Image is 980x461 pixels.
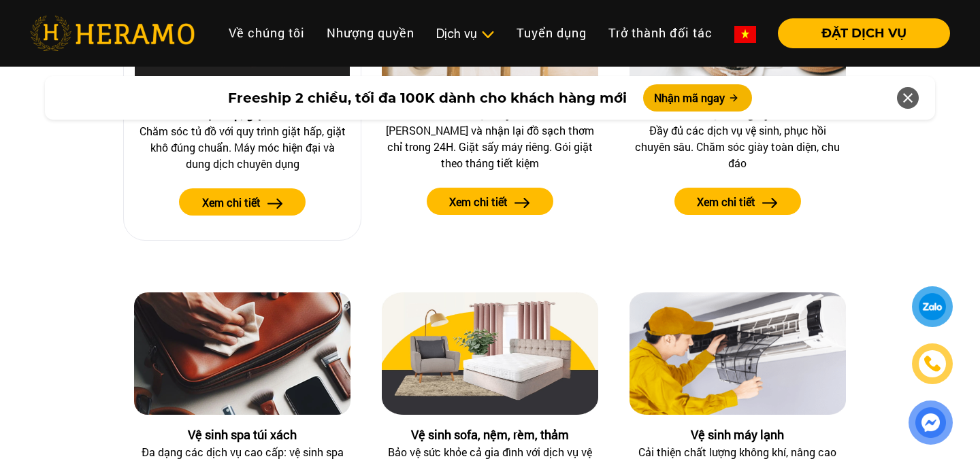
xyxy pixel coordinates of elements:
a: ĐẶT DỊCH VỤ [767,27,950,39]
span: Freeship 2 chiều, tối đa 100K dành cho khách hàng mới [228,88,627,108]
img: Vệ sinh máy lạnh [630,292,846,415]
div: Chăm sóc tủ đồ với quy trình giặt hấp, giặt khô đúng chuẩn. Máy móc hiện đại và dung dịch chuyên ... [138,123,346,172]
a: Xem chi tiết arrow [382,188,598,215]
button: Xem chi tiết [674,188,801,215]
button: Xem chi tiết [179,188,306,216]
a: Xem chi tiết arrow [135,188,350,216]
label: Xem chi tiết [697,194,755,210]
div: Vệ sinh sofa, nệm, rèm, thảm [382,426,598,444]
img: arrow [267,199,283,209]
a: Nhượng quyền [316,18,425,48]
img: Vệ sinh spa túi xách [134,292,350,415]
a: Trở thành đối tác [598,18,723,48]
div: Vệ sinh spa túi xách [134,426,350,444]
a: Xem chi tiết arrow [630,188,846,215]
img: vn-flag.png [734,26,756,43]
img: arrow [762,198,778,208]
a: phone-icon [914,345,951,383]
button: Xem chi tiết [427,188,553,215]
label: Xem chi tiết [449,194,508,210]
div: Đầy đủ các dịch vụ vệ sinh, phục hồi chuyên sâu. Chăm sóc giày toàn diện, chu đáo [633,122,843,171]
button: ĐẶT DỊCH VỤ [778,18,950,48]
button: Nhận mã ngay [643,84,752,112]
div: Dịch vụ [436,24,495,43]
img: Vệ sinh sofa, nệm, rèm, thảm [382,292,598,415]
img: subToggleIcon [480,28,495,41]
a: Tuyển dụng [506,18,598,48]
img: arrow [514,198,530,208]
label: Xem chi tiết [202,194,261,211]
a: Về chúng tôi [218,18,316,48]
div: Vệ sinh máy lạnh [630,426,846,444]
div: [PERSON_NAME] và nhận lại đồ sạch thơm chỉ trong 24H. Giặt sấy máy riêng. Gói giặt theo tháng tiế... [385,122,595,171]
img: phone-icon [923,354,943,373]
img: heramo-logo.png [30,16,195,51]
